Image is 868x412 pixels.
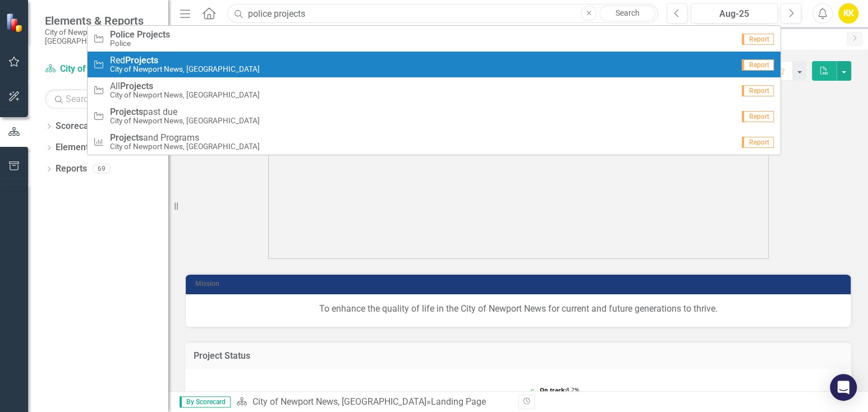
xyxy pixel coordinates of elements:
a: City of Newport News, [GEOGRAPHIC_DATA] [45,63,157,76]
a: Projects PoliceReport [88,26,781,52]
div: » [236,396,509,409]
span: past due [110,107,260,117]
p: To enhance the quality of life in the City of Newport News for current and future generations to ... [197,303,839,316]
div: Open Intercom Messenger [830,374,857,401]
a: Elements [56,141,93,154]
a: past dueCity of Newport News, [GEOGRAPHIC_DATA]Report [88,103,781,129]
h3: Project Status [194,351,843,361]
input: Search ClearPoint... [227,4,658,24]
small: Police [110,39,170,48]
button: Aug-25 [691,3,778,24]
tspan: On track: [540,386,566,394]
span: Report [742,137,774,148]
input: Search Below... [45,89,157,109]
a: and ProgramsCity of Newport News, [GEOGRAPHIC_DATA]Report [88,129,781,155]
span: Report [742,85,774,96]
text: 8.2% [540,386,579,394]
span: All [110,81,260,91]
a: Reports [56,163,87,175]
span: Elements & Reports [45,14,157,27]
img: ClearPoint Strategy [6,13,25,33]
span: and Programs [110,133,260,143]
span: Report [742,59,774,71]
a: Search [599,6,655,21]
div: Landing Page [430,396,485,407]
span: Report [742,111,774,122]
a: RedCity of Newport News, [GEOGRAPHIC_DATA]Report [88,52,781,77]
a: Scorecards [56,120,102,133]
small: City of Newport News, [GEOGRAPHIC_DATA] [110,65,260,73]
button: KK [838,3,858,24]
small: City of Newport News, [GEOGRAPHIC_DATA] [110,91,260,99]
span: Report [742,34,774,45]
a: AllCity of Newport News, [GEOGRAPHIC_DATA]Report [88,77,781,103]
a: City of Newport News, [GEOGRAPHIC_DATA] [252,396,426,407]
span: By Scorecard [180,396,231,408]
small: City of Newport News, [GEOGRAPHIC_DATA] [110,117,260,125]
small: City of Newport News, [GEOGRAPHIC_DATA] [110,142,260,151]
h3: Mission [195,280,845,288]
div: Aug-25 [695,7,774,21]
small: City of Newport News, [GEOGRAPHIC_DATA] [45,27,157,46]
strong: Projects [137,29,170,40]
div: 69 [93,164,111,174]
span: Red [110,55,260,66]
